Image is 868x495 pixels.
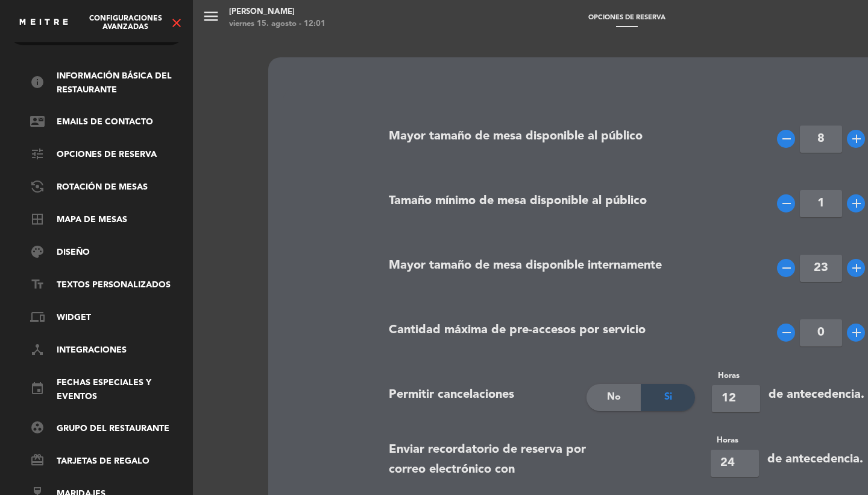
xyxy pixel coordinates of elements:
a: Opciones de reserva [30,148,187,162]
a: Integraciones [30,343,187,358]
i: card_giftcard [30,453,45,467]
a: eventFechas especiales y eventos [30,376,187,404]
a: Emails de Contacto [30,115,187,130]
a: Mapa de mesas [30,213,187,228]
i: text_fields [30,277,45,292]
img: MEITRE [18,18,69,27]
a: Información básica del restaurante [30,69,187,97]
i: phonelink [30,310,45,324]
i: event [30,382,45,396]
a: Rotación de Mesas [30,180,187,195]
a: Widget [30,311,187,325]
a: Textos Personalizados [30,278,187,293]
i: border_all [30,212,45,226]
a: Diseño [30,246,187,260]
i: group_work [30,420,45,435]
i: tune [30,147,45,161]
i: palette [30,244,45,259]
i: device_hub [30,342,45,357]
a: Tarjetas de regalo [30,454,187,468]
i: contact_mail [30,114,45,129]
a: Grupo del restaurante [30,421,187,436]
i: flip_camera_android [30,179,45,194]
span: Configuraciones avanzadas [81,14,169,31]
i: info [30,75,45,89]
i: close [169,16,184,30]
